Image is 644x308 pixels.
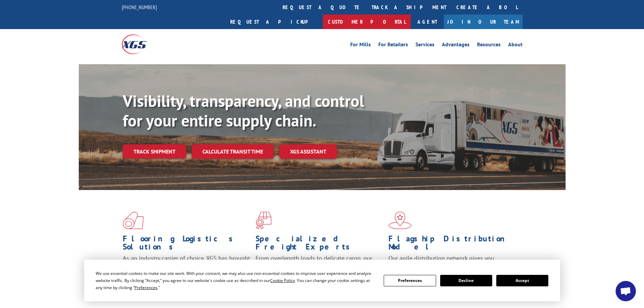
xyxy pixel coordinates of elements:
[123,235,251,254] h1: Flooring Logistics Solutions
[192,144,274,159] a: Calculate transit time
[384,275,436,286] button: Preferences
[84,260,560,301] div: Cookie Consent Prompt
[135,285,158,290] span: Preferences
[122,4,157,10] a: [PHONE_NUMBER]
[350,42,371,49] a: For Mills
[225,15,323,29] a: Request a pickup
[123,144,186,159] a: Track shipment
[388,235,516,254] h1: Flagship Distribution Model
[96,270,376,291] div: We use essential cookies to make our site work. With your consent, we may also use non-essential ...
[411,15,444,29] a: Agent
[123,90,364,131] b: Visibility, transparency, and control for your entire supply chain.
[616,281,636,301] div: Open chat
[440,275,492,286] button: Decline
[123,254,250,278] span: As an industry carrier of choice, XGS has brought innovation and dedication to flooring logistics...
[256,212,271,229] img: xgs-icon-focused-on-flooring-red
[442,42,470,49] a: Advantages
[323,15,411,29] a: Customer Portal
[378,42,408,49] a: For Retailers
[256,254,383,284] p: From overlength loads to delicate cargo, our experienced staff knows the best way to move your fr...
[123,212,144,229] img: xgs-icon-total-supply-chain-intelligence-red
[270,278,295,283] span: Cookie Policy
[415,42,434,49] a: Services
[508,42,523,49] a: About
[388,212,412,229] img: xgs-icon-flagship-distribution-model-red
[388,254,513,270] span: Our agile distribution network gives you nationwide inventory management on demand.
[477,42,501,49] a: Resources
[496,275,548,286] button: Accept
[279,144,337,159] a: XGS ASSISTANT
[444,15,523,29] a: Join Our Team
[256,235,383,254] h1: Specialized Freight Experts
